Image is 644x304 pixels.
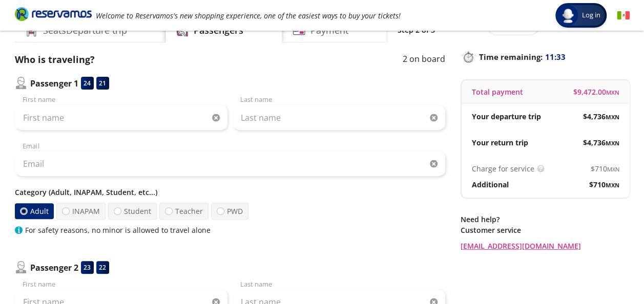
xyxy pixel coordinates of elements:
i: Brand Logo [15,6,92,21]
p: Passenger 1 [30,77,78,90]
small: MXN [606,139,619,147]
p: Total payment [472,86,523,97]
p: Category (Adult, INAPAM, Student, etc...) [15,187,445,198]
button: Español [617,9,630,22]
span: $ 710 [589,179,619,190]
p: Time remaining : [461,50,630,64]
p: Charge for service [472,163,534,174]
a: [EMAIL_ADDRESS][DOMAIN_NAME] [461,241,630,251]
span: 11:33 [545,51,566,63]
p: Customer service [461,225,630,235]
small: MXN [606,181,619,189]
span: Log in [578,10,605,20]
p: Need help? [461,214,630,225]
small: MXN [606,89,619,96]
div: 24 [81,77,94,90]
p: Passenger 2 [30,262,78,274]
span: $ 4,736 [583,137,619,148]
label: INAPAM [56,203,106,220]
em: Welcome to Reservamos's new shopping experience, one of the easiest ways to buy your tickets! [96,11,401,20]
p: For safety reasons, no minor is allowed to travel alone [25,225,211,235]
input: Last name [233,105,445,131]
span: $ 4,736 [583,111,619,122]
span: $ 9,472.00 [573,86,619,97]
input: First name [15,105,227,131]
span: $ 710 [591,163,619,174]
label: PWD [211,203,248,220]
p: Additional [472,179,509,190]
small: MXN [606,113,619,121]
input: Email [15,151,445,177]
label: Adult [14,203,54,220]
label: Student [108,203,157,220]
a: Brand Logo [15,6,92,25]
div: 22 [96,261,109,274]
p: Your departure trip [472,111,541,122]
label: Teacher [159,203,209,220]
p: Your return trip [472,137,528,148]
small: MXN [607,165,619,173]
p: 2 on board [403,53,445,67]
div: 23 [81,261,94,274]
div: 21 [96,77,109,90]
p: Who is traveling? [15,53,95,67]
